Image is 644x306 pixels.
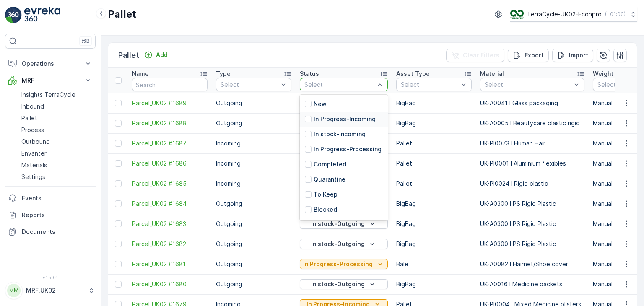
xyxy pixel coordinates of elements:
[216,220,291,228] p: Outgoing
[485,80,571,89] p: Select
[480,119,584,127] p: UK-A0005 I Beautycare plastic rigid
[18,89,96,101] a: Insights TerraCycle
[304,80,375,89] p: Select
[5,55,96,72] button: Operations
[115,200,122,207] div: Toggle Row Selected
[22,60,79,68] p: Operations
[396,240,472,248] p: BigBag
[216,99,291,107] p: Outgoing
[300,219,388,229] button: In stock-Outgoing
[21,126,44,134] p: Process
[132,179,208,188] span: Parcel_UK02 #1685
[115,140,122,147] div: Toggle Row Selected
[396,179,472,188] p: Pallet
[115,100,122,106] div: Toggle Row Selected
[115,160,122,167] div: Toggle Row Selected
[311,280,365,288] p: In stock-Outgoing
[314,190,338,199] p: To Keep
[527,10,602,18] p: TerraCycle-UK02-Econpro
[18,171,96,183] a: Settings
[314,205,337,214] p: Blocked
[5,223,96,240] a: Documents
[314,160,346,169] p: Completed
[401,80,459,89] p: Select
[5,275,96,280] span: v 1.50.4
[480,179,584,188] p: UK-PI0024 I Rigid plastic
[314,100,327,108] p: New
[605,11,626,18] p: ( +01:00 )
[18,101,96,112] a: Inbound
[5,190,96,207] a: Events
[300,70,319,78] p: Status
[221,80,278,89] p: Select
[396,200,472,208] p: BigBag
[300,259,388,269] button: In Progress-Processing
[132,99,208,107] span: Parcel_UK02 #1689
[132,159,208,168] a: Parcel_UK02 #1686
[5,7,22,23] img: logo
[216,200,291,208] p: Outgoing
[446,49,504,62] button: Clear Filters
[26,286,84,295] p: MRF.UK02
[311,220,365,228] p: In stock-Outgoing
[21,102,44,111] p: Inbound
[118,49,139,61] p: Pallet
[480,200,584,208] p: UK-A0300 I PS Rigid Plastic
[21,114,37,122] p: Pallet
[132,200,208,208] span: Parcel_UK02 #1684
[21,161,47,169] p: Materials
[115,120,122,127] div: Toggle Row Selected
[552,49,593,62] button: Import
[156,51,168,59] p: Add
[396,260,472,268] p: Bale
[216,139,291,148] p: Incoming
[480,70,504,78] p: Material
[115,261,122,267] div: Toggle Row Selected
[7,284,21,297] div: MM
[216,280,291,288] p: Outgoing
[81,38,90,44] p: ⌘B
[480,139,584,148] p: UK-PI0073 I Human Hair
[115,220,122,227] div: Toggle Row Selected
[396,119,472,127] p: BigBag
[216,159,291,168] p: Incoming
[593,70,636,78] p: Weight Source
[508,49,549,62] button: Export
[132,280,208,288] a: Parcel_UK02 #1680
[569,51,588,60] p: Import
[22,76,79,85] p: MRF
[463,51,499,60] p: Clear Filters
[141,50,171,60] button: Add
[132,260,208,268] a: Parcel_UK02 #1681
[18,124,96,136] a: Process
[480,240,584,248] p: UK-A0300 I PS Rigid Plastic
[132,119,208,127] span: Parcel_UK02 #1688
[24,7,60,23] img: logo_light-DOdMpM7g.png
[18,136,96,148] a: Outbound
[216,179,291,188] p: Incoming
[22,194,92,202] p: Events
[311,240,365,248] p: In stock-Outgoing
[22,228,92,236] p: Documents
[132,240,208,248] a: Parcel_UK02 #1682
[396,99,472,107] p: BigBag
[132,220,208,228] a: Parcel_UK02 #1683
[22,211,92,219] p: Reports
[132,78,208,91] input: Search
[21,173,45,181] p: Settings
[115,180,122,187] div: Toggle Row Selected
[396,70,430,78] p: Asset Type
[21,149,47,158] p: Envanter
[396,139,472,148] p: Pallet
[314,115,376,123] p: In Progress-Incoming
[300,239,388,249] button: In stock-Outgoing
[5,72,96,89] button: MRF
[480,99,584,107] p: UK-A0041 I Glass packaging
[480,280,584,288] p: UK-A0016 I Medicine packets
[216,70,231,78] p: Type
[21,91,75,99] p: Insights TerraCycle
